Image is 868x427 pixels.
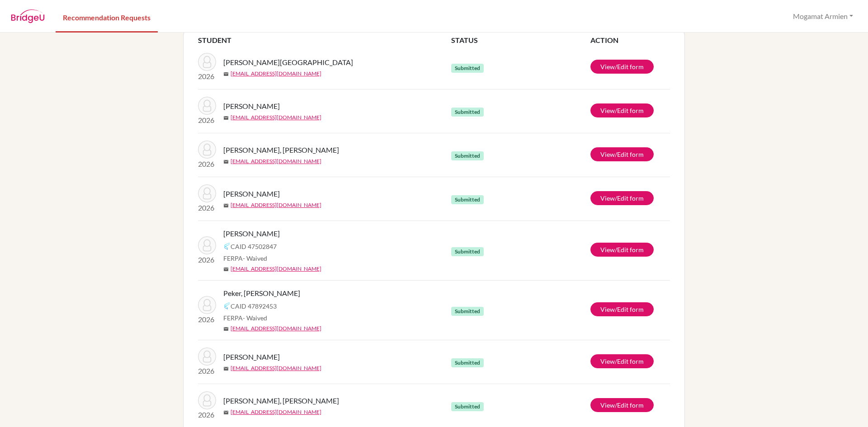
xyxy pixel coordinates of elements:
[11,9,45,23] img: BridgeU logo
[231,408,321,416] a: [EMAIL_ADDRESS][DOMAIN_NAME]
[590,398,654,412] a: View/Edit form
[451,35,590,46] th: STATUS
[198,314,216,325] p: 2026
[451,64,484,73] span: Submitted
[198,409,216,420] p: 2026
[198,184,216,202] img: Ortiz, Sacha
[198,141,216,159] img: Al Ameri, Salama
[590,191,654,205] a: View/Edit form
[198,53,216,71] img: Elsaid, Zyad
[223,71,229,77] span: mail
[231,201,321,209] a: [EMAIL_ADDRESS][DOMAIN_NAME]
[231,242,277,251] span: CAID 47502847
[451,195,484,204] span: Submitted
[590,35,670,46] th: ACTION
[198,35,451,46] th: STUDENT
[198,115,216,126] p: 2026
[231,70,321,78] a: [EMAIL_ADDRESS][DOMAIN_NAME]
[223,203,229,208] span: mail
[223,159,229,164] span: mail
[223,395,339,406] span: [PERSON_NAME], [PERSON_NAME]
[231,324,321,333] a: [EMAIL_ADDRESS][DOMAIN_NAME]
[451,402,484,411] span: Submitted
[223,145,339,155] span: [PERSON_NAME], [PERSON_NAME]
[223,267,229,272] span: mail
[223,352,280,362] span: [PERSON_NAME]
[223,313,267,323] span: FERPA
[223,101,280,112] span: [PERSON_NAME]
[198,391,216,409] img: Al Ameri, Salama
[590,147,654,161] a: View/Edit form
[223,253,267,263] span: FERPA
[789,8,857,25] button: Mogamat Armien
[451,358,484,367] span: Submitted
[198,97,216,115] img: Liyanage, Aiden Kevin
[231,301,277,311] span: CAID 47892453
[451,307,484,316] span: Submitted
[243,254,267,262] span: - Waived
[198,296,216,314] img: Peker, Bogachan Talha
[223,188,280,199] span: [PERSON_NAME]
[198,347,216,366] img: Ilyas, Mariam
[223,243,231,250] img: Common App logo
[223,326,229,332] span: mail
[590,302,654,316] a: View/Edit form
[198,159,216,169] p: 2026
[223,228,280,239] span: [PERSON_NAME]
[231,364,321,372] a: [EMAIL_ADDRESS][DOMAIN_NAME]
[223,115,229,121] span: mail
[198,366,216,376] p: 2026
[451,247,484,256] span: Submitted
[223,366,229,371] span: mail
[231,113,321,122] a: [EMAIL_ADDRESS][DOMAIN_NAME]
[198,254,216,265] p: 2026
[223,410,229,415] span: mail
[231,265,321,273] a: [EMAIL_ADDRESS][DOMAIN_NAME]
[198,71,216,82] p: 2026
[451,151,484,160] span: Submitted
[223,302,231,310] img: Common App logo
[243,314,267,322] span: - Waived
[198,236,216,254] img: Alsuwaidi, Maryam
[590,243,654,257] a: View/Edit form
[590,60,654,74] a: View/Edit form
[223,288,300,299] span: Peker, [PERSON_NAME]
[56,1,158,33] a: Recommendation Requests
[590,354,654,368] a: View/Edit form
[590,103,654,117] a: View/Edit form
[198,202,216,213] p: 2026
[451,108,484,117] span: Submitted
[231,157,321,165] a: [EMAIL_ADDRESS][DOMAIN_NAME]
[223,57,353,68] span: [PERSON_NAME][GEOGRAPHIC_DATA]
